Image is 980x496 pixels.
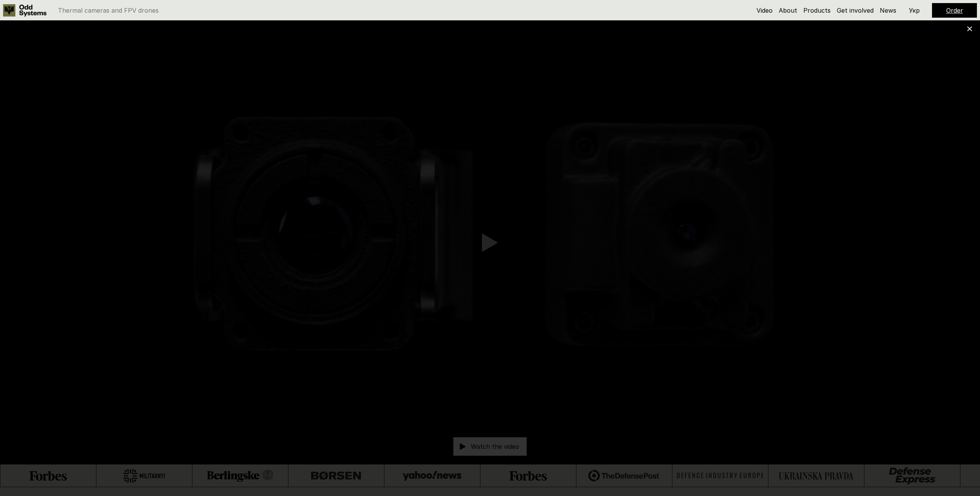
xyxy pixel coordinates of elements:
[837,7,874,14] a: Get involved
[757,7,773,14] a: Video
[946,7,963,14] a: Order
[803,7,831,14] a: Products
[779,7,797,14] a: About
[909,7,920,13] p: Укр
[880,7,896,14] a: News
[98,28,882,469] iframe: Youtube Video
[58,7,159,13] p: Thermal cameras and FPV drones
